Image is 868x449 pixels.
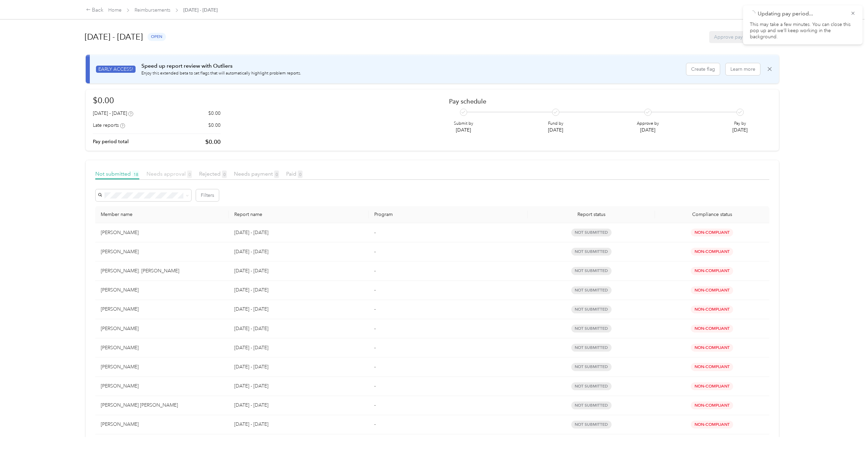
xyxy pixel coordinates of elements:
[732,126,747,134] p: [DATE]
[369,377,528,396] td: -
[369,415,528,434] td: -
[101,286,223,294] div: [PERSON_NAME]
[758,10,845,18] p: Updating pay period...
[571,402,612,409] span: not submitted
[93,94,221,106] h1: $0.00
[205,138,221,146] p: $0.00
[187,171,192,178] span: 0
[369,261,528,281] td: -
[208,122,221,129] p: $0.00
[96,66,136,73] span: EARLY ACCESS!
[369,300,528,319] td: -
[298,171,303,178] span: 0
[571,325,612,332] span: not submitted
[101,421,223,428] div: [PERSON_NAME]
[101,344,223,352] div: [PERSON_NAME]
[548,121,563,127] p: Fund by
[533,212,649,217] span: Report status
[101,402,223,409] div: [PERSON_NAME] [PERSON_NAME]
[95,206,229,223] th: Member name
[132,171,139,178] span: 18
[101,229,223,236] div: [PERSON_NAME]
[101,212,223,217] div: Member name
[369,338,528,357] td: -
[85,29,143,45] h1: [DATE] - [DATE]
[691,325,733,332] span: Non-Compliant
[234,171,279,177] span: Needs payment
[369,242,528,261] td: -
[571,229,612,236] span: not submitted
[571,382,612,390] span: not submitted
[571,267,612,275] span: not submitted
[369,223,528,242] td: -
[686,63,720,75] button: Create flag
[208,110,221,117] p: $0.00
[183,6,218,14] span: [DATE] - [DATE]
[726,63,760,75] button: Learn more
[101,267,223,275] div: [PERSON_NAME]. [PERSON_NAME]
[234,363,363,371] p: [DATE] - [DATE]
[732,121,747,127] p: Pay by
[691,402,733,409] span: Non-Compliant
[101,305,223,313] div: [PERSON_NAME]
[454,126,473,134] p: [DATE]
[571,305,612,313] span: not submitted
[571,286,612,294] span: not submitted
[146,171,192,177] span: Needs approval
[234,382,363,390] p: [DATE] - [DATE]
[369,319,528,338] td: -
[93,122,125,129] div: Late reports
[196,189,219,201] button: Filters
[234,402,363,409] p: [DATE] - [DATE]
[135,7,170,13] a: Reimbursements
[571,363,612,371] span: not submitted
[274,171,279,178] span: 0
[148,33,166,41] span: open
[637,121,659,127] p: Approve by
[691,305,733,313] span: Non-Compliant
[234,421,363,428] p: [DATE] - [DATE]
[93,110,133,117] div: [DATE] - [DATE]
[234,325,363,332] p: [DATE] - [DATE]
[660,212,764,217] span: Compliance status
[234,248,363,256] p: [DATE] - [DATE]
[691,382,733,390] span: Non-Compliant
[369,281,528,300] td: -
[234,229,363,236] p: [DATE] - [DATE]
[454,121,473,127] p: Submit by
[234,305,363,313] p: [DATE] - [DATE]
[199,171,227,177] span: Rejected
[691,267,733,275] span: Non-Compliant
[449,98,760,105] h2: Pay schedule
[691,344,733,352] span: Non-Compliant
[691,229,733,236] span: Non-Compliant
[369,396,528,415] td: -
[750,22,856,40] p: This may take a few minutes. You can close this pop up and we’ll keep working in the background.
[369,357,528,377] td: -
[95,171,139,177] span: Not submitted
[141,62,301,70] p: Speed up report review with Outliers
[141,70,301,77] p: Enjoy this extended beta to set flags that will automatically highlight problem reports.
[691,286,733,294] span: Non-Compliant
[101,363,223,371] div: [PERSON_NAME]
[229,206,369,223] th: Report name
[286,171,303,177] span: Paid
[691,363,733,371] span: Non-Compliant
[571,344,612,352] span: not submitted
[101,248,223,256] div: [PERSON_NAME]
[571,421,612,428] span: not submitted
[234,286,363,294] p: [DATE] - [DATE]
[101,325,223,332] div: [PERSON_NAME]
[369,206,528,223] th: Program
[93,138,129,145] p: Pay period total
[571,248,612,256] span: not submitted
[108,7,122,13] a: Home
[830,411,868,449] iframe: Everlance-gr Chat Button Frame
[691,248,733,256] span: Non-Compliant
[637,126,659,134] p: [DATE]
[234,344,363,352] p: [DATE] - [DATE]
[86,6,104,14] div: Back
[101,382,223,390] div: [PERSON_NAME]
[222,171,227,178] span: 0
[548,126,563,134] p: [DATE]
